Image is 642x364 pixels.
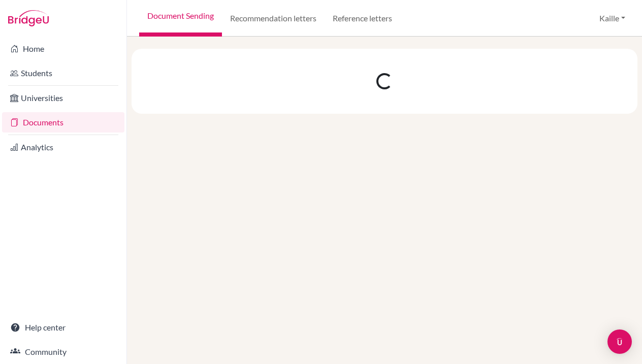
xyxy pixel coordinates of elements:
[595,9,630,28] button: Kaille
[2,112,124,133] a: Documents
[2,317,124,338] a: Help center
[2,39,124,59] a: Home
[2,63,124,83] a: Students
[8,10,49,26] img: Bridge-U
[607,329,632,354] div: Open Intercom Messenger
[2,137,124,157] a: Analytics
[2,342,124,362] a: Community
[2,88,124,108] a: Universities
